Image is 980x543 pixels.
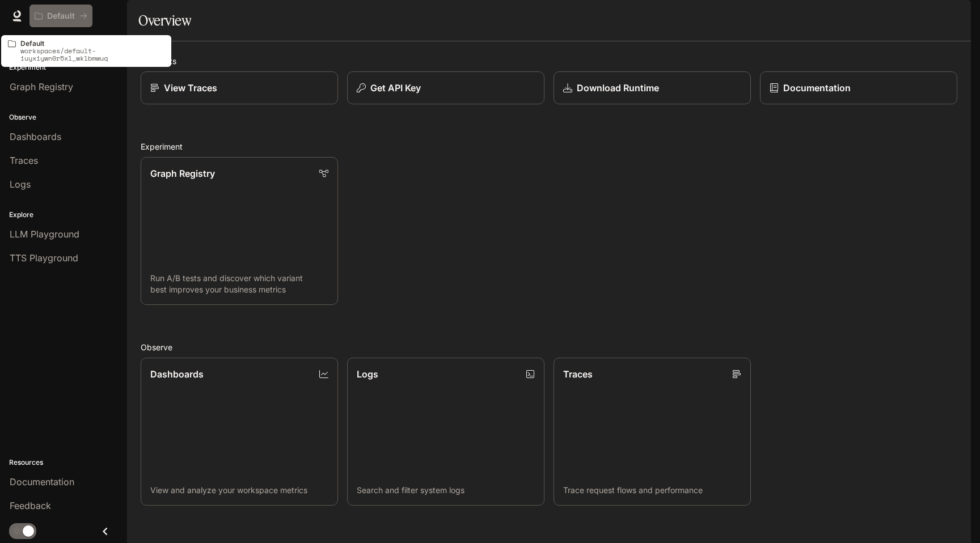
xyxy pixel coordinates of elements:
[141,141,957,152] h2: Experiment
[141,55,957,67] h2: Shortcuts
[554,71,751,104] a: Download Runtime
[554,358,751,506] a: TracesTrace request flows and performance
[150,367,204,381] p: Dashboards
[347,358,544,506] a: LogsSearch and filter system logs
[141,341,957,353] h2: Observe
[563,485,741,496] p: Trace request flows and performance
[29,5,92,27] button: All workspaces
[347,71,544,104] button: Get API Key
[141,71,338,104] a: View Traces
[150,167,215,180] p: Graph Registry
[370,81,421,95] p: Get API Key
[20,40,164,47] p: Default
[141,358,338,506] a: DashboardsView and analyze your workspace metrics
[20,47,164,62] p: workspaces/default-iuyxiywn0r5xl_wklbmwuq
[164,81,217,95] p: View Traces
[141,157,338,305] a: Graph RegistryRun A/B tests and discover which variant best improves your business metrics
[783,81,851,95] p: Documentation
[357,485,535,496] p: Search and filter system logs
[577,81,659,95] p: Download Runtime
[47,11,75,21] p: Default
[150,273,328,295] p: Run A/B tests and discover which variant best improves your business metrics
[760,71,957,104] a: Documentation
[357,367,378,381] p: Logs
[138,9,191,32] h1: Overview
[563,367,593,381] p: Traces
[150,485,328,496] p: View and analyze your workspace metrics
